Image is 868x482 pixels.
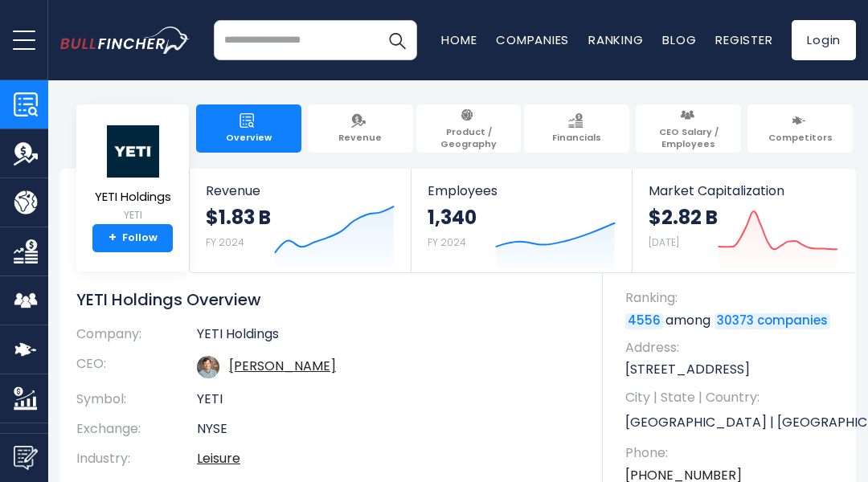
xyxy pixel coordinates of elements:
[649,205,718,230] strong: $2.82 B
[206,235,244,249] small: FY 2024
[95,190,171,204] span: YETI Holdings
[197,449,240,468] a: Leisure
[76,349,197,385] th: CEO:
[625,312,840,329] p: among
[377,20,417,60] button: Search
[768,132,833,143] span: Competitors
[714,313,830,329] a: 30373 companies
[206,183,395,198] span: Revenue
[747,104,853,153] a: Competitors
[76,289,579,310] h1: YETI Holdings Overview
[197,326,579,349] td: YETI Holdings
[197,385,579,415] td: YETI
[625,361,840,378] p: [STREET_ADDRESS]
[428,235,466,249] small: FY 2024
[625,444,840,462] span: Phone:
[496,31,569,48] a: Companies
[625,339,840,357] span: Address:
[76,415,197,444] th: Exchange:
[95,208,171,223] small: YETI
[60,27,214,54] a: Go to homepage
[197,415,579,444] td: NYSE
[206,205,271,230] strong: $1.83 B
[636,104,741,153] a: CEO Salary / Employees
[524,104,629,153] a: Financials
[338,132,382,143] span: Revenue
[197,356,219,378] img: matt-reintjes.jpg
[60,27,190,54] img: bullfincher logo
[416,104,522,153] a: Product / Geography
[633,169,854,272] a: Market Capitalization $2.82 B [DATE]
[92,224,173,253] a: +Follow
[108,231,117,245] strong: +
[649,235,679,249] small: [DATE]
[226,132,272,143] span: Overview
[644,126,733,149] span: CEO Salary / Employees
[308,104,413,153] a: Revenue
[424,126,514,149] span: Product / Geography
[662,31,696,48] a: Blog
[94,124,172,224] a: YETI Holdings YETI
[76,326,197,349] th: Company:
[715,31,772,48] a: Register
[104,125,161,178] img: YETI logo
[428,205,477,230] strong: 1,340
[441,31,477,48] a: Home
[625,289,840,307] span: Ranking:
[649,183,838,198] span: Market Capitalization
[625,313,663,329] a: 4556
[625,411,840,435] p: [GEOGRAPHIC_DATA] | [GEOGRAPHIC_DATA] | US
[196,104,301,153] a: Overview
[588,31,643,48] a: Ranking
[76,385,197,415] th: Symbol:
[229,357,336,375] a: ceo
[552,132,601,143] span: Financials
[792,20,856,60] a: Login
[190,169,411,272] a: Revenue $1.83 B FY 2024
[625,389,840,406] span: City | State | Country:
[411,169,633,272] a: Employees 1,340 FY 2024
[428,183,616,198] span: Employees
[76,444,197,474] th: Industry:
